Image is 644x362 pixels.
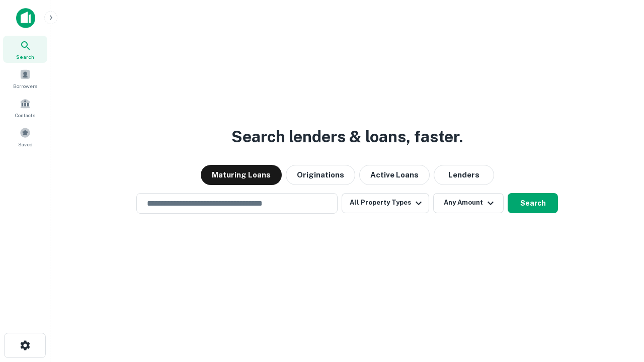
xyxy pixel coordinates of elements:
[18,140,33,148] span: Saved
[16,8,35,28] img: capitalize-icon.png
[433,193,504,213] button: Any Amount
[3,36,47,63] a: Search
[434,165,494,185] button: Lenders
[3,65,47,92] a: Borrowers
[359,165,430,185] button: Active Loans
[13,82,37,90] span: Borrowers
[342,193,429,213] button: All Property Types
[3,123,47,150] a: Saved
[15,111,35,119] span: Contacts
[3,94,47,121] a: Contacts
[594,282,644,330] iframe: Chat Widget
[231,125,463,149] h3: Search lenders & loans, faster.
[201,165,282,185] button: Maturing Loans
[286,165,355,185] button: Originations
[508,193,558,213] button: Search
[16,53,34,61] span: Search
